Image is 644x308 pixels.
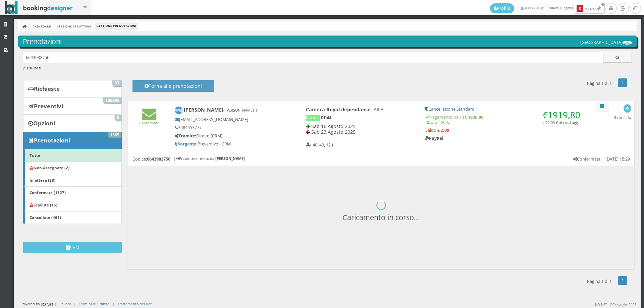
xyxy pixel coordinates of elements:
a: 1 [618,78,628,87]
button: Torna alle prenotazioni [132,80,214,92]
h5: 3484453777 [175,125,283,130]
h4: Torna alle prenotazioni [140,83,206,94]
span: 136802 [103,98,121,104]
b: 1 risultati [24,65,41,70]
b: Preventivi [34,102,63,110]
h5: - [306,115,416,120]
a: Gestione Struttura [55,22,93,29]
img: Walter Meraviglia [175,107,182,114]
span: € [543,109,580,121]
b: Cancellate (461) [30,214,61,220]
h3: Prenotazioni [23,37,632,46]
h4: - AIFB [306,107,416,112]
span: sabato, 16 agosto [490,3,605,14]
a: Prenotazioni 1565 [23,132,122,149]
b: Sorgente: [175,141,198,147]
b: Confermate (1527) [30,190,66,195]
b: 6643982756 [147,156,170,162]
a: Termini di utilizzo [79,301,109,306]
a: Non Assegnate (2) [23,162,122,174]
b: In attesa (38) [30,177,55,183]
b: Tutte [30,152,40,158]
img: ionet_small_logo.png [40,302,54,307]
a: Richieste 37 [23,80,122,98]
a: [PERSON_NAME] [518,4,547,13]
a: Cancellate (461) [23,211,122,224]
span: 1565 [108,132,121,138]
img: BookingDesigner.com [5,1,73,14]
span: 37 [112,80,121,86]
div: Powered by | [20,301,56,307]
span: 0 [115,115,121,121]
h5: 3 mesi fa [614,115,631,120]
b: [PERSON_NAME] [215,156,245,161]
b: Scadute (15) [30,202,57,207]
span: In casa [306,115,320,121]
b: 3 [577,5,583,12]
span: 1919,80 [548,109,580,121]
img: ea773b7e7d3611ed9c9d0608f5526cb6.png [623,41,632,45]
h3: Caricamento in corso... [128,213,634,283]
b: Non Assegnate (2) [30,165,69,170]
a: Privacy [59,301,71,306]
span: Sab 23 Agosto 2025 [311,129,356,135]
b: Tramite: [175,133,196,139]
div: | [74,301,76,306]
h5: Saldo: [425,128,583,133]
input: Ricerca cliente - (inserisci il codice, il nome, il cognome, il numero di telefono o la mail) [23,52,603,63]
h5: Pagamento pari a REGISTRATO [425,115,583,125]
b: [PERSON_NAME] [184,107,257,113]
b: Opzioni [33,119,55,127]
a: In attesa (38) [23,174,122,187]
h5: [GEOGRAPHIC_DATA] [580,40,632,45]
div: | [112,301,114,306]
strong: € 2,00 [437,127,449,133]
h6: | Preventivo inviato da: [173,157,245,161]
b: RD44 [321,115,331,121]
h5: Pagina 1 di 1 [587,279,612,284]
a: Confermata [139,115,159,125]
a: Profilo [490,3,514,13]
h5: Cancellazione Standard [425,107,583,112]
b: Camera Royal dependance [306,106,371,113]
span: Sab 16 Agosto 2025 [311,123,356,129]
strong: € 1939,80 [465,114,483,120]
a: 1 [618,276,628,285]
b: PayPal [425,135,443,141]
b: Richieste [34,85,60,93]
h5: Preventivo - CRM [175,141,283,146]
h5: [EMAIL_ADDRESS][DOMAIN_NAME] [175,117,283,122]
a: Trattamento dei dati [117,301,153,306]
li: Gestione Prenotazioni [95,22,138,30]
h5: Codice: [132,157,170,162]
h5: Pagina 1 di 1 [587,81,612,86]
a: Confermate (1527) [23,186,122,199]
a: Opzioni 0 [23,115,122,132]
button: CRM [23,242,122,253]
h6: ( ) [23,66,632,70]
b: Prenotazioni [34,136,70,144]
button: 3Notifiche [574,3,605,14]
a: Scadute (15) [23,199,122,211]
a: Preventivi 136802 [23,97,122,115]
a: Tutte [23,149,122,162]
h5: ( 40, 40, 12 ) [306,142,333,147]
h5: Confermata il: [DATE] 15:29 [573,157,630,162]
h5: Diretto (CRM) [175,133,283,138]
a: Dashboard [31,22,53,29]
small: ( [PERSON_NAME] ) [223,108,257,113]
small: + 22,00 € di costi agg. [543,120,579,125]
